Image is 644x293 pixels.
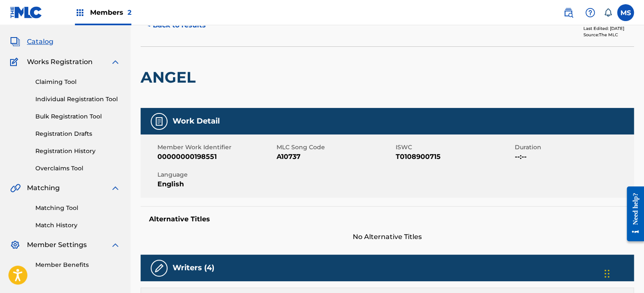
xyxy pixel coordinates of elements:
button: < Back to results [141,15,212,36]
span: A10737 [277,152,394,162]
a: Registration Drafts [35,129,120,138]
a: Bulk Registration Tool [35,112,120,121]
span: Member Settings [27,240,87,250]
a: Matching Tool [35,204,120,212]
img: Top Rightsholders [75,8,85,18]
span: Language [157,170,274,179]
div: Help [582,4,599,21]
div: Last Edited: [DATE] [583,25,634,32]
span: T0108900715 [396,152,513,162]
a: Member Benefits [35,261,120,269]
iframe: Resource Center [620,180,644,248]
a: Individual Registration Tool [35,95,120,104]
div: User Menu [617,4,634,21]
span: Catalog [27,37,53,47]
div: Source: The MLC [583,32,634,38]
img: search [563,8,573,18]
img: Work Detail [154,116,164,126]
span: Matching [27,183,60,193]
img: expand [110,240,120,250]
a: SummarySummary [10,16,61,27]
img: expand [110,183,120,193]
span: --:-- [515,152,632,162]
img: Works Registration [10,57,21,67]
a: CatalogCatalog [10,37,53,47]
img: expand [110,57,120,67]
h5: Work Detail [173,116,220,126]
span: Works Registration [27,57,93,67]
img: Writers [154,263,164,273]
h2: ANGEL [141,68,200,87]
a: Overclaims Tool [35,164,120,173]
img: Matching [10,183,21,193]
img: MLC Logo [10,6,43,19]
img: Member Settings [10,240,20,250]
span: 2 [128,8,131,16]
a: Registration History [35,147,120,156]
img: help [585,8,595,18]
span: No Alternative Titles [141,232,634,242]
a: Match History [35,221,120,230]
h5: Alternative Titles [149,215,625,223]
div: Notifications [604,8,612,17]
h5: Writers (4) [173,263,214,273]
span: MLC Song Code [277,143,394,152]
a: Claiming Tool [35,78,120,86]
span: Duration [515,143,632,152]
span: ISWC [396,143,513,152]
img: Catalog [10,37,20,47]
div: Drag [604,261,609,286]
a: Public Search [560,4,577,21]
span: Members [90,8,131,17]
span: English [157,179,274,189]
iframe: Chat Widget [602,253,644,293]
span: Member Work Identifier [157,143,274,152]
span: 00000000198551 [157,152,274,162]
